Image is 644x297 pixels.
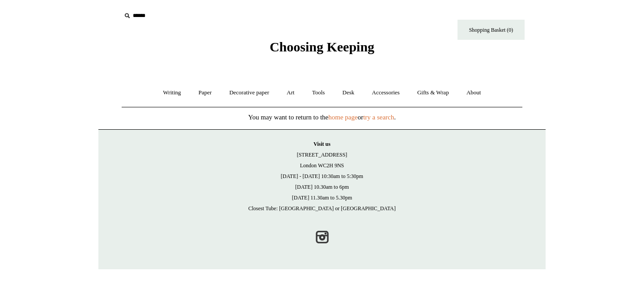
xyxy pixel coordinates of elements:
[409,81,457,105] a: Gifts & Wrap
[335,81,363,105] a: Desk
[363,114,394,121] a: try a search
[312,227,332,247] a: Instagram
[304,81,333,105] a: Tools
[458,81,489,105] a: About
[279,81,302,105] a: Art
[328,114,357,121] a: home page
[314,141,330,147] strong: Visit us
[155,81,189,105] a: Writing
[221,81,277,105] a: Decorative paper
[364,81,408,105] a: Accessories
[270,39,374,54] span: Choosing Keeping
[98,112,546,123] p: You may want to return to the or .
[107,139,537,214] p: [STREET_ADDRESS] London WC2H 9NS [DATE] - [DATE] 10:30am to 5:30pm [DATE] 10.30am to 6pm [DATE] 1...
[191,81,220,105] a: Paper
[458,20,525,40] a: Shopping Basket (0)
[270,47,374,53] a: Choosing Keeping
